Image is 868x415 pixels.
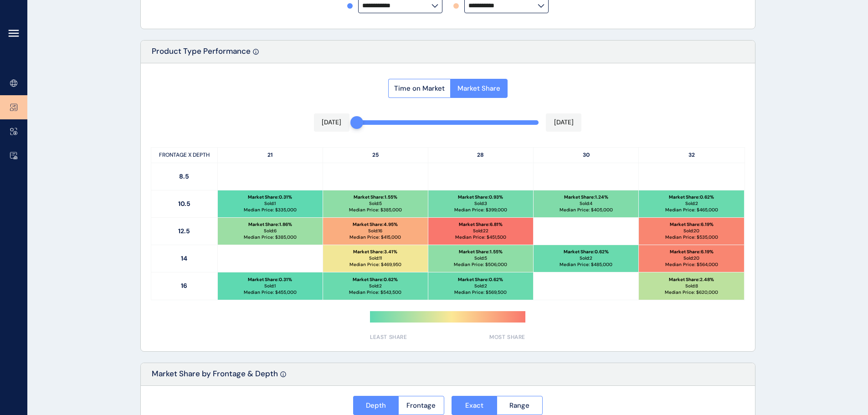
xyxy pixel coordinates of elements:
[683,255,699,261] p: Sold: 20
[369,255,382,261] p: Sold: 11
[459,249,503,255] p: Market Share : 1.55 %
[349,289,401,296] p: Median Price: $ 543,500
[151,245,218,272] p: 14
[151,218,218,245] p: 12.5
[459,221,503,228] p: Market Share : 6.81 %
[370,333,407,341] span: LEAST SHARE
[349,207,402,213] p: Median Price: $ 385,000
[669,194,714,200] p: Market Share : 0.62 %
[248,194,292,200] p: Market Share : 0.31 %
[369,200,382,207] p: Sold: 5
[509,401,529,410] span: Range
[534,148,639,163] p: 30
[669,277,714,283] p: Market Share : 2.48 %
[151,148,218,163] p: FRONTAGE X DEPTH
[474,200,487,207] p: Sold: 3
[560,207,613,213] p: Median Price: $ 405,000
[554,118,574,127] p: [DATE]
[152,46,251,63] p: Product Type Performance
[151,163,218,190] p: 8.5
[244,234,297,241] p: Median Price: $ 385,000
[454,289,507,296] p: Median Price: $ 569,500
[152,369,278,385] p: Market Share by Frontage & Depth
[665,234,718,241] p: Median Price: $ 535,000
[248,277,292,283] p: Market Share : 0.31 %
[394,84,445,93] span: Time on Market
[322,118,341,127] p: [DATE]
[349,234,401,241] p: Median Price: $ 415,000
[665,261,718,268] p: Median Price: $ 564,000
[398,396,444,415] button: Frontage
[497,396,543,415] button: Range
[353,396,399,415] button: Depth
[683,228,699,234] p: Sold: 20
[452,396,497,415] button: Exact
[685,200,698,207] p: Sold: 2
[151,272,218,300] p: 16
[388,79,450,98] button: Time on Market
[457,84,500,93] span: Market Share
[323,148,428,163] p: 25
[474,283,487,289] p: Sold: 2
[465,401,483,410] span: Exact
[580,200,592,207] p: Sold: 4
[454,207,507,213] p: Median Price: $ 399,000
[354,194,397,200] p: Market Share : 1.55 %
[489,333,525,341] span: MOST SHARE
[474,255,487,261] p: Sold: 5
[639,148,744,163] p: 32
[264,283,276,289] p: Sold: 1
[473,228,488,234] p: Sold: 22
[369,283,382,289] p: Sold: 2
[244,207,297,213] p: Median Price: $ 335,000
[670,221,714,228] p: Market Share : 6.19 %
[353,249,397,255] p: Market Share : 3.41 %
[406,401,436,410] span: Frontage
[353,277,398,283] p: Market Share : 0.62 %
[670,249,714,255] p: Market Share : 6.19 %
[248,221,292,228] p: Market Share : 1.86 %
[458,194,503,200] p: Market Share : 0.93 %
[564,194,608,200] p: Market Share : 1.24 %
[560,261,612,268] p: Median Price: $ 485,000
[264,228,277,234] p: Sold: 6
[368,228,382,234] p: Sold: 16
[454,261,507,268] p: Median Price: $ 506,000
[665,207,718,213] p: Median Price: $ 465,000
[218,148,323,163] p: 21
[151,190,218,217] p: 10.5
[450,79,508,98] button: Market Share
[353,221,398,228] p: Market Share : 4.95 %
[428,148,534,163] p: 28
[458,277,503,283] p: Market Share : 0.62 %
[685,283,698,289] p: Sold: 8
[366,401,386,410] span: Depth
[349,261,401,268] p: Median Price: $ 469,950
[244,289,297,296] p: Median Price: $ 455,000
[264,200,276,207] p: Sold: 1
[665,289,718,296] p: Median Price: $ 620,000
[580,255,592,261] p: Sold: 2
[455,234,506,241] p: Median Price: $ 451,500
[564,249,609,255] p: Market Share : 0.62 %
